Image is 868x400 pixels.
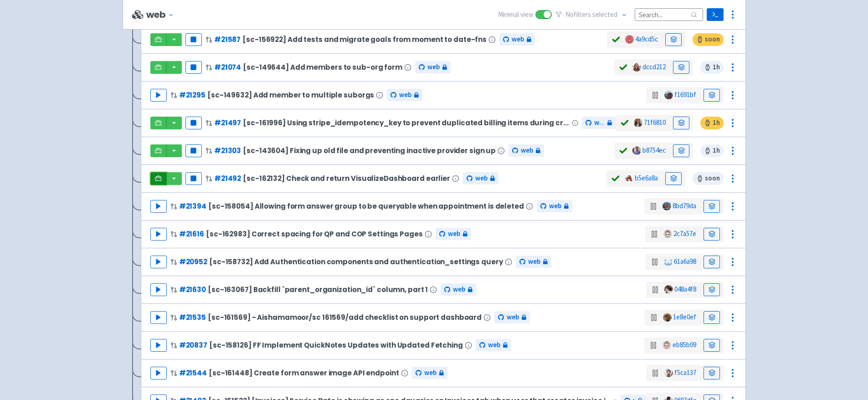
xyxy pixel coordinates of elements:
span: 1 h [700,144,724,157]
a: b5e6a8a [635,174,658,182]
span: web [512,34,524,45]
span: soon [693,172,724,185]
a: #21630 [179,285,206,294]
button: Pause [185,117,202,129]
a: web [494,311,530,323]
a: web [508,144,544,157]
span: 1 h [700,61,724,74]
a: #20837 [179,340,207,350]
a: web [463,172,498,185]
span: web [594,118,604,128]
a: f1691bf [674,90,696,99]
button: Pause [185,144,202,157]
span: [sc-149632] Add member to multiple suborgs [207,91,374,99]
a: #20952 [179,257,207,267]
span: [sc-158732] Add Authentication components and authentication_settings query [209,258,503,266]
a: 61a6a98 [674,257,696,266]
a: web [499,33,535,46]
span: [sc-156922] Add tests and migrate goals from moment to date-fns [242,36,487,43]
span: web [549,201,561,211]
span: [sc-161569] - Aishamamoor/sc 161569/add checklist on support dashboard [208,313,482,321]
a: eb85b09 [673,340,696,349]
a: f5ca137 [674,368,696,377]
a: #21587 [214,35,241,44]
a: #21074 [214,62,241,72]
span: web [507,312,519,323]
button: Pause [185,33,202,46]
span: web [528,256,540,267]
span: [sc-162132] Check and return VisualizeDashboard earlier [243,174,450,182]
a: 8bd79da [673,201,696,210]
span: web [453,284,465,295]
a: web [582,117,615,129]
a: #21394 [179,201,206,211]
button: Play [150,311,167,324]
span: web [475,173,488,184]
a: #21616 [179,229,204,239]
a: #21544 [179,368,207,378]
button: Pause [185,61,202,74]
a: 71f6810 [644,118,666,127]
span: [sc-143604] Fixing up old file and preventing inactive provider sign up [243,147,496,154]
button: Play [150,228,167,241]
span: [sc-163067] Backfill `parent_organization_id` column, part 1 [208,286,428,293]
span: Minimal view [498,10,534,20]
span: 1 h [700,117,724,129]
button: Play [150,89,167,102]
a: #21295 [179,90,205,100]
a: #21492 [214,174,241,183]
span: soon [693,33,724,46]
a: web [516,256,551,268]
a: #21535 [179,313,206,322]
a: 048a4f8 [674,285,696,293]
a: web [537,200,572,212]
span: selected [592,10,617,19]
input: Search... [635,8,703,21]
span: [sc-161448] Create form answer image API endpoint [209,369,399,377]
span: [sc-158054] Allowing form answer group to be queryable when appointment is deleted [208,202,524,210]
span: [sc-161996] Using stripe_idempotency_key to prevent duplicated billing items during create mutation [243,119,570,127]
a: web [412,367,447,379]
span: web [521,145,533,156]
a: web [441,283,476,296]
button: Pause [185,172,202,185]
a: #21497 [214,118,241,128]
button: Play [150,339,167,352]
span: No filter s [565,10,617,20]
span: [sc-158126] FF Implement QuickNotes Updates with Updated Fetching [209,341,463,349]
span: web [427,62,440,72]
button: Play [150,367,167,379]
span: web [488,340,500,350]
span: web [424,368,437,378]
a: dccd212 [642,62,666,71]
a: #21303 [214,146,241,155]
span: [sc-149644] Add members to sub-org form [243,63,402,71]
a: 2c7a57e [673,229,696,238]
a: b8754ec [642,146,666,154]
span: web [399,90,411,100]
button: Play [150,200,167,213]
button: Play [150,256,167,268]
a: 1e8e0ef [673,313,696,321]
button: Play [150,283,167,296]
a: Terminal [707,8,724,21]
span: web [448,229,460,239]
span: [sc-162983] Correct spacing for QP and COP Settings Pages [206,230,423,238]
a: web [436,228,471,240]
a: web [415,61,451,73]
a: web [387,89,422,101]
a: web [476,339,511,351]
a: 4a9cd5c [635,35,658,43]
button: web [146,10,178,20]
